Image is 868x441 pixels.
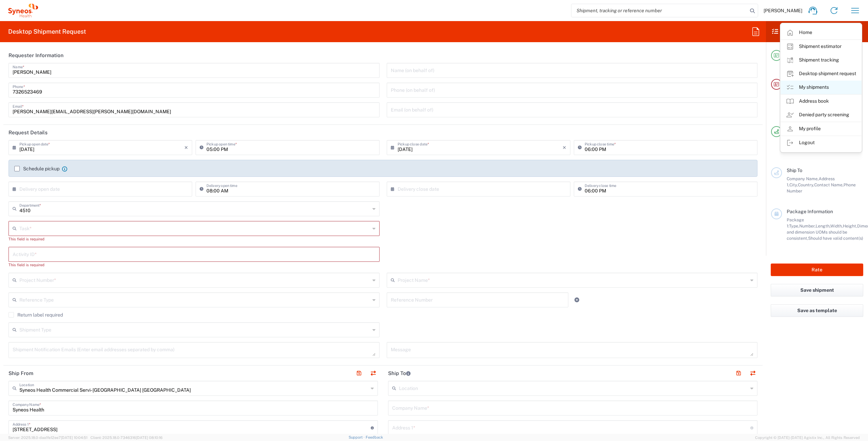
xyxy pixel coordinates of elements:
[781,122,862,136] a: My profile
[61,436,87,440] span: [DATE] 10:04:51
[781,53,862,67] a: Shipment tracking
[781,81,862,94] a: My shipments
[799,223,816,228] span: Number,
[9,236,380,242] div: This field is required
[771,284,863,296] button: Save shipment
[789,223,799,228] span: Type,
[808,236,863,241] span: Should have valid content(s)
[349,435,366,439] a: Support
[843,223,857,228] span: Height,
[90,436,163,440] span: Client: 2025.18.0-7346316
[789,182,798,187] span: City,
[772,28,839,36] h2: Shipment Checklist
[787,209,833,214] span: Package Information
[755,435,860,441] span: Copyright © [DATE]-[DATE] Agistix Inc., All Rights Reserved
[830,223,843,228] span: Width,
[366,435,383,439] a: Feedback
[781,136,862,150] a: Logout
[571,4,748,17] input: Shipment, tracking or reference number
[136,436,163,440] span: [DATE] 08:10:16
[563,142,566,153] i: ×
[816,223,830,228] span: Length,
[781,40,862,53] a: Shipment estimator
[787,176,819,181] span: Company Name,
[9,262,380,268] div: This field is required
[781,95,862,108] a: Address book
[798,182,814,187] span: Country,
[9,312,63,318] label: Return label required
[9,52,64,59] h2: Requester Information
[8,28,86,36] h2: Desktop Shipment Request
[781,67,862,81] a: Desktop shipment request
[787,168,802,173] span: Ship To
[184,142,188,153] i: ×
[8,436,87,440] span: Server: 2025.18.0-daa1fe12ee7
[572,295,582,305] a: Add Reference
[388,370,411,377] h2: Ship To
[9,370,33,377] h2: Ship From
[781,26,862,39] a: Home
[14,166,60,171] label: Schedule pickup
[814,182,844,187] span: Contact Name,
[764,7,802,14] span: [PERSON_NAME]
[781,108,862,122] a: Denied party screening
[771,304,863,317] button: Save as template
[771,264,863,276] button: Rate
[9,129,48,136] h2: Request Details
[787,217,804,228] span: Package 1:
